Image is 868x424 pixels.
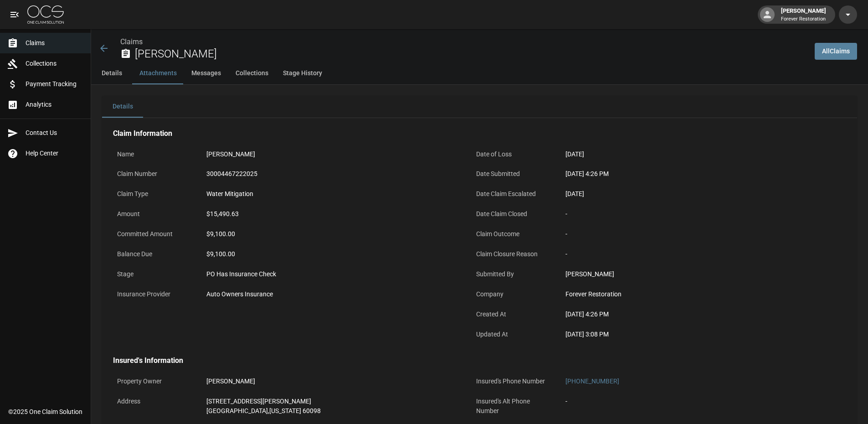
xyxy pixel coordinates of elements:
[26,59,83,68] span: Collections
[135,47,807,61] h2: [PERSON_NAME]
[206,150,457,159] div: [PERSON_NAME]
[472,326,554,343] p: Updated At
[206,290,457,299] div: Auto Owners Insurance
[206,209,457,219] div: $15,490.63
[781,16,826,23] p: Forever Restoration
[113,285,195,303] p: Insurance Provider
[26,149,83,158] span: Help Center
[565,189,816,199] div: [DATE]
[565,310,816,319] div: [DATE] 4:26 PM
[113,165,195,183] p: Claim Number
[565,330,816,339] div: [DATE] 3:08 PM
[472,305,554,323] p: Created At
[26,79,83,89] span: Payment Tracking
[206,229,457,239] div: $9,100.00
[206,189,457,199] div: Water Mitigation
[113,129,820,138] h4: Claim Information
[113,185,195,203] p: Claim Type
[565,290,816,299] div: Forever Restoration
[113,245,195,263] p: Balance Due
[472,185,554,203] p: Date Claim Escalated
[472,145,554,163] p: Date of Loss
[91,62,868,84] div: anchor tabs
[5,5,24,24] button: open drawer
[184,62,228,84] button: Messages
[472,245,554,263] p: Claim Closure Reason
[26,128,83,138] span: Contact Us
[113,205,195,223] p: Amount
[26,100,83,109] span: Analytics
[815,43,857,60] a: AllClaims
[206,169,457,179] div: 30004467222025
[132,62,184,84] button: Attachments
[472,372,554,390] p: Insured's Phone Number
[102,96,857,118] div: details tabs
[565,169,816,179] div: [DATE] 4:26 PM
[206,269,457,279] div: PO Has Insurance Check
[120,36,807,47] nav: breadcrumb
[113,265,195,283] p: Stage
[8,407,82,416] div: © 2025 One Claim Solution
[565,229,816,239] div: -
[113,393,195,410] p: Address
[472,225,554,243] p: Claim Outcome
[565,150,816,159] div: [DATE]
[91,62,132,84] button: Details
[472,265,554,283] p: Submitted By
[472,285,554,303] p: Company
[26,38,83,48] span: Claims
[206,377,457,386] div: [PERSON_NAME]
[113,372,195,390] p: Property Owner
[27,5,64,24] img: ocs-logo-white-transparent.png
[276,62,329,84] button: Stage History
[206,397,457,406] div: [STREET_ADDRESS][PERSON_NAME]
[206,406,457,416] div: [GEOGRAPHIC_DATA] , [US_STATE] 60098
[472,205,554,223] p: Date Claim Closed
[120,37,143,46] a: Claims
[565,269,816,279] div: [PERSON_NAME]
[777,6,830,23] div: [PERSON_NAME]
[565,209,816,219] div: -
[565,397,816,406] div: -
[113,145,195,163] p: Name
[565,249,816,259] div: -
[565,377,619,385] a: [PHONE_NUMBER]
[228,62,276,84] button: Collections
[113,356,820,365] h4: Insured's Information
[113,225,195,243] p: Committed Amount
[206,249,457,259] div: $9,100.00
[102,96,143,118] button: Details
[472,393,554,420] p: Insured's Alt Phone Number
[472,165,554,183] p: Date Submitted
